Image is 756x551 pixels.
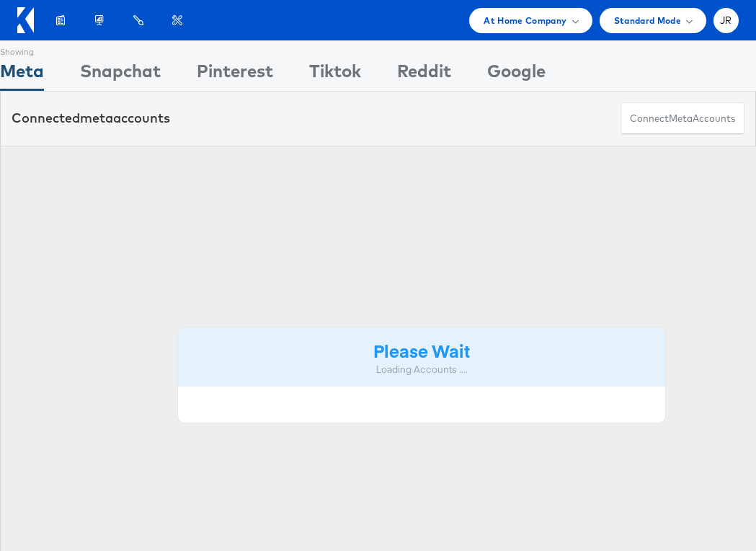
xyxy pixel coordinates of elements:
div: Pinterest [197,58,273,91]
div: Loading Accounts .... [189,363,654,376]
span: Standard Mode [614,13,681,28]
span: JR [720,16,732,25]
span: At Home Company [484,13,566,28]
div: Snapchat [80,58,161,91]
span: meta [80,110,113,126]
div: Connected accounts [12,109,170,128]
div: Google [487,58,546,91]
strong: Please Wait [373,338,470,362]
div: Reddit [397,58,451,91]
button: ConnectmetaAccounts [621,102,744,135]
div: Tiktok [309,58,361,91]
span: meta [669,112,693,125]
